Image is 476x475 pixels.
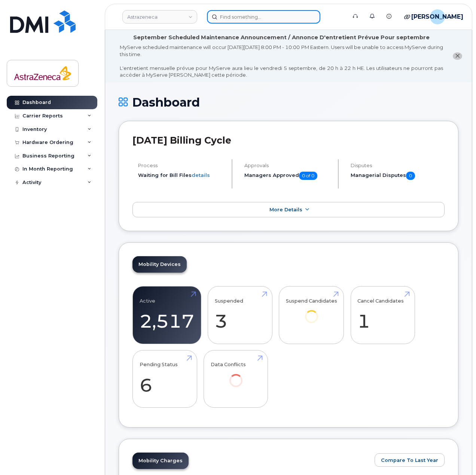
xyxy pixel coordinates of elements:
span: 0 of 0 [299,172,317,180]
h4: Disputes [351,163,445,168]
div: MyServe scheduled maintenance will occur [DATE][DATE] 8:00 PM - 10:00 PM Eastern. Users will be u... [120,44,443,79]
h2: [DATE] Billing Cycle [132,135,445,146]
h4: Process [138,163,225,168]
a: Mobility Devices [132,256,187,273]
a: Active 2,517 [140,291,194,340]
span: 0 [406,172,415,180]
a: Data Conflicts [211,354,261,397]
h5: Managers Approved [244,172,332,180]
a: Pending Status 6 [140,354,190,404]
a: details [192,172,210,178]
a: Cancel Candidates 1 [357,291,408,340]
div: September Scheduled Maintenance Announcement / Annonce D'entretient Prévue Pour septembre [133,34,430,42]
button: Compare To Last Year [375,453,445,467]
button: close notification [453,52,462,60]
h4: Approvals [244,163,332,168]
a: Mobility Charges [132,453,189,469]
li: Waiting for Bill Files [138,172,225,179]
span: Compare To Last Year [381,457,438,464]
a: Suspended 3 [215,291,265,340]
a: Suspend Candidates [286,291,337,334]
h1: Dashboard [119,96,458,109]
span: More Details [269,207,302,212]
h5: Managerial Disputes [351,172,445,180]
